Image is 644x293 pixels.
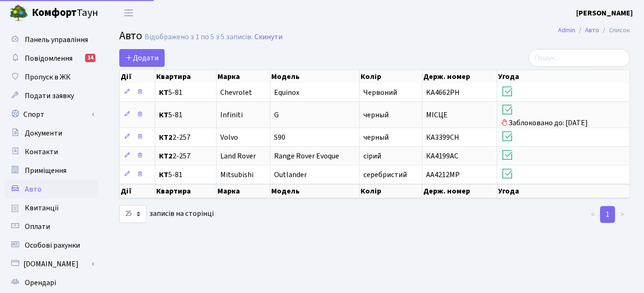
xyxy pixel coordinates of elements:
[5,30,98,49] a: Панель управління
[25,278,56,288] span: Орендарі
[360,70,422,83] th: Колір
[120,184,155,198] th: Дії
[544,21,644,40] nav: breadcrumb
[25,53,72,64] span: Повідомлення
[155,70,217,83] th: Квартира
[5,68,98,86] a: Пропуск в ЖК
[5,105,98,124] a: Спорт
[5,273,98,292] a: Орендарі
[159,152,213,160] span: 2-257
[5,217,98,236] a: Оплати
[159,171,213,179] span: 5-81
[576,8,633,18] b: [PERSON_NAME]
[274,110,279,120] span: G
[274,170,307,180] span: Outlander
[360,184,422,198] th: Колір
[558,25,575,35] a: Admin
[254,33,282,42] a: Скинути
[270,70,360,83] th: Модель
[426,151,458,161] span: КА4199АС
[159,89,213,96] span: 5-81
[274,151,339,161] span: Range Rover Evoque
[363,170,407,180] span: серебристий
[363,151,381,161] span: сірий
[585,25,599,35] a: Авто
[5,124,98,143] a: Документи
[159,110,168,120] b: КТ
[159,170,168,180] b: КТ
[159,151,173,161] b: КТ2
[25,147,58,157] span: Контакти
[145,33,253,42] div: Відображено з 1 по 5 з 5 записів.
[497,70,630,83] th: Угода
[220,132,238,143] span: Volvo
[5,143,98,161] a: Контакти
[426,170,460,180] span: AA4212MP
[528,49,630,67] input: Пошук...
[119,205,214,223] label: записів на сторінці
[220,151,256,161] span: Land Rover
[25,72,71,82] span: Пропуск в ЖК
[159,134,213,141] span: 2-257
[25,165,66,176] span: Приміщення
[25,184,42,194] span: Авто
[25,128,62,138] span: Документи
[32,5,98,21] span: Таун
[270,184,360,198] th: Модель
[5,161,98,180] a: Приміщення
[9,4,28,22] img: logo.png
[426,110,448,120] span: МІСЦЕ
[5,199,98,217] a: Квитанції
[119,28,142,44] span: Авто
[5,86,98,105] a: Подати заявку
[217,70,270,83] th: Марка
[363,87,397,98] span: Червоний
[576,7,633,19] a: [PERSON_NAME]
[5,180,98,199] a: Авто
[25,240,80,250] span: Особові рахунки
[600,206,615,223] a: 1
[217,184,270,198] th: Марка
[119,205,146,223] select: записів на сторінці
[363,132,389,143] span: черный
[25,222,50,232] span: Оплати
[159,87,168,98] b: КТ
[422,70,497,83] th: Держ. номер
[220,110,243,120] span: Infiniti
[25,35,88,45] span: Панель управління
[274,87,299,98] span: Equinox
[497,184,630,198] th: Угода
[274,132,285,143] span: S90
[120,70,155,83] th: Дії
[85,54,95,62] div: 14
[159,111,213,119] span: 5-81
[599,25,630,36] li: Список
[25,91,74,101] span: Подати заявку
[5,255,98,273] a: [DOMAIN_NAME]
[159,132,173,143] b: КТ2
[426,87,460,98] span: KA4662PH
[5,49,98,68] a: Повідомлення14
[363,110,389,120] span: черный
[32,5,77,20] b: Комфорт
[501,103,626,128] span: Заблоковано до: [DATE]
[117,5,140,21] button: Переключити навігацію
[422,184,497,198] th: Держ. номер
[119,49,165,67] a: Додати
[220,87,252,98] span: Chevrolet
[220,170,253,180] span: Mitsubishi
[125,53,159,63] span: Додати
[25,203,59,213] span: Квитанції
[426,132,459,143] span: КА3399СН
[5,236,98,255] a: Особові рахунки
[155,184,217,198] th: Квартира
